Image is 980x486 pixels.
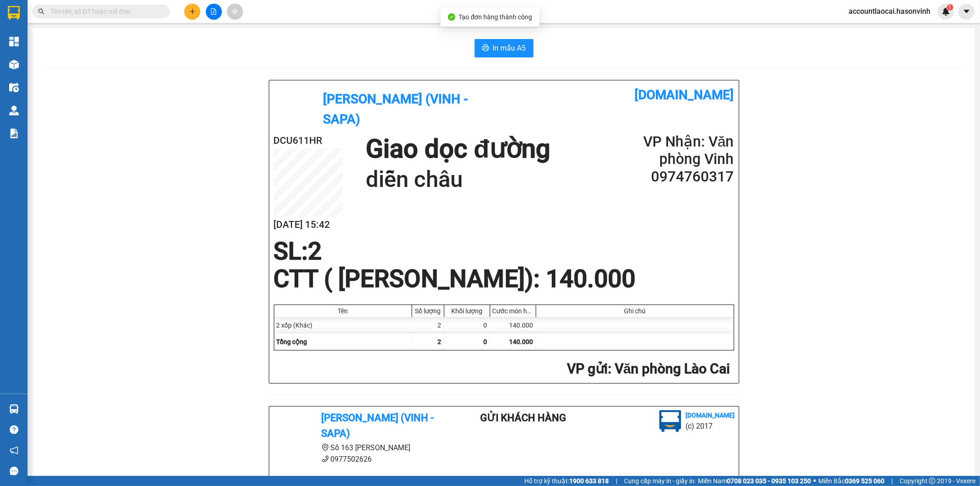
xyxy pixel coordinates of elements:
[538,307,731,315] div: Ghi chú
[958,4,974,20] button: caret-down
[9,106,19,115] img: warehouse-icon
[273,410,319,456] img: logo.jpg
[484,338,487,345] span: 0
[9,129,19,138] img: solution-icon
[482,44,489,53] span: printer
[686,420,735,432] li: (c) 2017
[274,317,412,333] div: 2 xốp (Khác)
[963,7,971,16] span: caret-down
[322,412,434,440] b: [PERSON_NAME] (Vinh - Sapa)
[459,13,532,21] span: Tạo đơn hàng thành công
[623,133,734,168] h2: VP Nhận: Văn phòng Vinh
[322,455,329,463] span: phone
[569,477,609,485] strong: 1900 633 818
[891,476,893,486] span: |
[475,39,533,57] button: printerIn mẫu A5
[942,7,950,16] img: icon-new-feature
[366,165,550,194] h1: diễn châu
[841,6,938,17] span: accountlaocai.hasonvinh
[323,91,468,127] b: [PERSON_NAME] (Vinh - Sapa)
[10,425,18,434] span: question-circle
[274,133,343,148] h2: DCU611HR
[9,83,19,92] img: warehouse-icon
[277,307,409,315] div: Tên
[206,4,222,20] button: file-add
[274,217,343,232] h2: [DATE] 15:42
[444,317,490,333] div: 0
[624,476,696,486] span: Cung cấp máy in - giấy in:
[490,317,536,333] div: 140.000
[493,42,526,54] span: In mẫu A5
[818,476,884,486] span: Miền Bắc
[686,412,735,419] b: [DOMAIN_NAME]
[480,412,566,424] b: Gửi khách hàng
[8,6,20,20] img: logo-vxr
[414,307,442,315] div: Số lượng
[698,476,811,486] span: Miền Nam
[448,13,455,21] span: check-circle
[567,361,608,377] span: VP gửi
[412,317,444,333] div: 2
[947,4,953,11] sup: 1
[948,4,952,11] span: 1
[273,442,444,453] li: Số 163 [PERSON_NAME]
[366,133,550,165] h1: Giao dọc đường
[635,87,734,102] b: [DOMAIN_NAME]
[322,444,329,451] span: environment
[38,8,45,15] span: search
[623,168,734,186] h2: 0974760317
[9,404,19,414] img: warehouse-icon
[51,6,159,17] input: Tìm tên, số ĐT hoặc mã đơn
[9,60,19,69] img: warehouse-icon
[929,478,935,484] span: copyright
[510,338,533,345] span: 140.000
[10,446,18,455] span: notification
[438,338,442,345] span: 2
[274,237,308,266] span: SL:
[274,360,731,379] h2: : Văn phòng Lào Cai
[493,307,533,315] div: Cước món hàng
[189,8,196,15] span: plus
[813,479,816,483] span: ⚪️
[232,8,238,15] span: aim
[273,453,444,465] li: 0977502626
[845,477,884,485] strong: 0369 525 060
[274,87,318,133] img: logo.jpg
[659,410,681,432] img: logo.jpg
[9,37,19,46] img: dashboard-icon
[616,476,617,486] span: |
[447,307,487,315] div: Khối lượng
[524,476,609,486] span: Hỗ trợ kỹ thuật:
[727,477,811,485] strong: 0708 023 035 - 0935 103 250
[184,4,200,20] button: plus
[210,8,217,15] span: file-add
[277,338,307,345] span: Tổng cộng
[268,265,641,293] div: CTT ( [PERSON_NAME]) : 140.000
[10,467,18,475] span: message
[227,4,243,20] button: aim
[308,237,322,266] span: 2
